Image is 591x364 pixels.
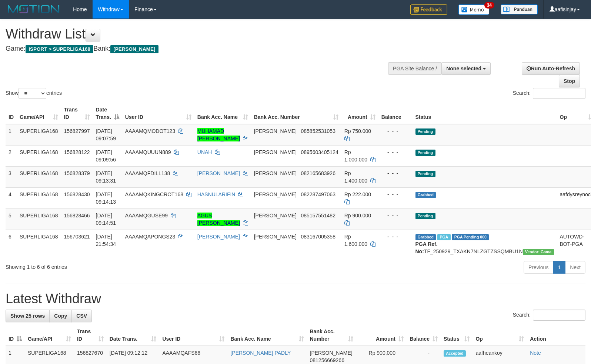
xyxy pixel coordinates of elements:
span: [PERSON_NAME] [254,213,297,218]
span: ISPORT > SUPERLIGA168 [26,45,93,53]
span: [PERSON_NAME] [254,234,297,240]
a: CSV [71,310,92,322]
label: Show entries [6,88,62,99]
span: Rp 750.000 [344,128,371,134]
img: Button%20Memo.svg [458,4,490,15]
th: Amount: activate to sort column ascending [341,103,378,124]
td: 3 [6,166,17,187]
th: Trans ID: activate to sort column ascending [61,103,93,124]
span: Copy [54,313,67,319]
span: Rp 222.000 [344,191,371,197]
span: [PERSON_NAME] [110,45,158,53]
span: AAAAMQUUUN889 [125,149,171,155]
td: 5 [6,208,17,230]
th: Date Trans.: activate to sort column descending [93,103,122,124]
th: Bank Acc. Name: activate to sort column ascending [194,103,251,124]
th: Bank Acc. Number: activate to sort column ascending [307,325,357,346]
a: Show 25 rows [6,310,50,322]
td: SUPERLIGA168 [17,124,61,146]
th: Bank Acc. Number: activate to sort column ascending [251,103,341,124]
a: UNAH [197,149,212,155]
span: Copy 085852531053 to clipboard [301,128,335,134]
span: Accepted [444,350,466,357]
img: Feedback.jpg [410,4,447,15]
a: [PERSON_NAME] PADLY [230,350,291,356]
span: Pending [415,213,435,219]
th: Game/API: activate to sort column ascending [17,103,61,124]
span: AAAAMQMODOT123 [125,128,175,134]
div: PGA Site Balance / [388,62,441,75]
th: Status: activate to sort column ascending [441,325,473,346]
span: AAAAMQKINGCROT168 [125,191,183,197]
span: Pending [415,150,435,156]
span: 156828379 [64,170,90,176]
div: Showing 1 to 6 of 6 entries [6,260,241,271]
span: Vendor URL: https://trx31.1velocity.biz [523,249,554,255]
span: 156828430 [64,191,90,197]
span: Copy 085157551482 to clipboard [301,213,335,218]
td: 6 [6,230,17,258]
b: PGA Ref. No: [415,241,438,254]
span: [PERSON_NAME] [254,149,297,155]
td: SUPERLIGA168 [17,208,61,230]
a: [PERSON_NAME] [197,234,240,240]
th: Trans ID: activate to sort column ascending [74,325,107,346]
th: ID [6,103,17,124]
th: Game/API: activate to sort column ascending [25,325,74,346]
span: CSV [76,313,87,319]
h1: Withdraw List [6,27,387,41]
a: Run Auto-Refresh [522,62,580,75]
td: SUPERLIGA168 [17,230,61,258]
div: - - - [381,191,410,198]
span: Grabbed [415,192,436,198]
th: Balance: activate to sort column ascending [407,325,441,346]
span: Pending [415,128,435,135]
span: Rp 900.000 [344,213,371,218]
span: AAAAMQGUSE99 [125,213,168,218]
span: Show 25 rows [10,313,45,319]
div: - - - [381,212,410,219]
a: [PERSON_NAME] [197,170,240,176]
span: AAAAMQFDILL138 [125,170,170,176]
th: ID: activate to sort column descending [6,325,25,346]
th: Status [413,103,557,124]
span: Pending [415,171,435,177]
span: 156828466 [64,213,90,218]
a: HASNULARIFIN [197,191,236,197]
a: Note [530,350,541,356]
span: [DATE] 09:07:59 [96,128,116,141]
select: Showentries [19,88,46,99]
img: MOTION_logo.png [6,4,62,15]
span: [DATE] 09:14:51 [96,213,116,226]
span: 34 [484,2,494,9]
span: [PERSON_NAME] [254,170,297,176]
td: 1 [6,124,17,146]
span: [DATE] 09:09:56 [96,149,116,163]
th: Date Trans.: activate to sort column ascending [107,325,160,346]
span: [DATE] 21:54:34 [96,234,116,247]
a: Next [565,261,585,274]
th: User ID: activate to sort column ascending [159,325,227,346]
td: SUPERLIGA168 [17,166,61,187]
div: - - - [381,170,410,177]
span: 156828122 [64,149,90,155]
td: SUPERLIGA168 [17,187,61,208]
span: [PERSON_NAME] [254,191,297,197]
th: User ID: activate to sort column ascending [122,103,194,124]
span: 156703621 [64,234,90,240]
label: Search: [513,310,585,321]
span: Copy 081256669266 to clipboard [310,357,344,363]
button: None selected [441,62,491,75]
a: AGUS [PERSON_NAME] [197,213,240,226]
span: Copy 0895603405124 to clipboard [301,149,338,155]
td: TF_250929_TXAKN7NLZGTZSSQMBU1N [413,230,557,258]
span: Rp 1.600.000 [344,234,367,247]
th: Op: activate to sort column ascending [473,325,527,346]
span: Grabbed [415,234,436,240]
span: Copy 082287497063 to clipboard [301,191,335,197]
span: Marked by aafchhiseyha [437,234,450,240]
span: [PERSON_NAME] [310,350,353,356]
span: 156827997 [64,128,90,134]
th: Action [527,325,585,346]
th: Amount: activate to sort column ascending [356,325,407,346]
